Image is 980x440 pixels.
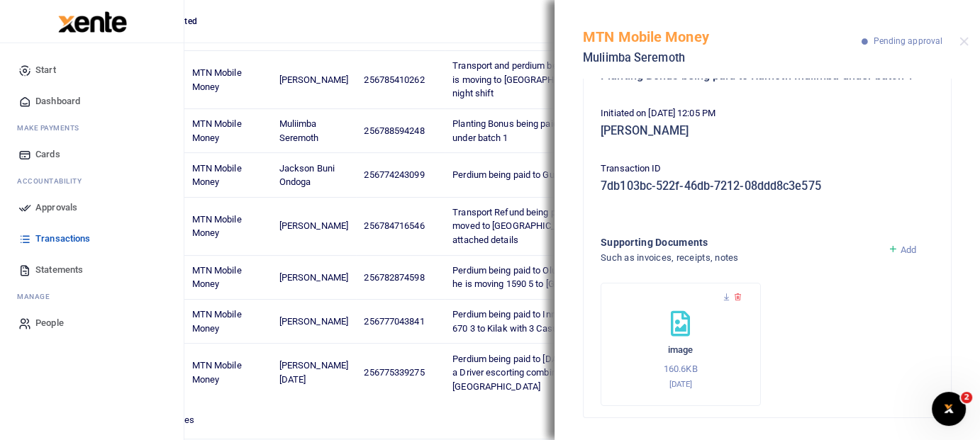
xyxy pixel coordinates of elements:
[279,316,348,327] span: [PERSON_NAME]
[901,244,916,255] span: Add
[601,235,876,250] h4: Supporting Documents
[601,250,876,266] h4: Such as invoices, receipts, notes
[192,118,242,143] span: MTN Mobile Money
[11,117,172,139] li: M
[364,74,424,85] span: 256785410262
[583,51,862,65] h5: Muliimba Seremoth
[364,367,424,378] span: 256775339275
[24,291,50,302] span: anage
[364,272,424,283] span: 256782874598
[279,118,319,143] span: Muliimba Seremoth
[279,163,335,188] span: Jackson Buni Ondoga
[192,214,242,239] span: MTN Mobile Money
[11,170,172,192] li: Ac
[192,360,242,385] span: MTN Mobile Money
[601,283,761,406] div: image
[601,106,934,121] p: Initiated on [DATE] 12:05 PM
[192,309,242,334] span: MTN Mobile Money
[364,125,424,136] span: 256788594248
[873,36,942,46] span: Pending approval
[11,223,172,254] a: Transactions
[279,272,348,283] span: [PERSON_NAME]
[452,60,641,98] span: Transport and perdium being paid to Hakim He is moving to [GEOGRAPHIC_DATA] to support night shift
[601,179,934,193] h5: 7db103bc-522f-46db-7212-08ddd8c3e575
[601,162,934,176] p: Transaction ID
[192,163,242,188] span: MTN Mobile Money
[279,220,348,231] span: [PERSON_NAME]
[959,37,969,46] button: Close
[932,392,966,426] iframe: Intercom live chat
[452,265,640,290] span: Perdium being paid to Olupot [PERSON_NAME] he is moving 1590 5 to [GEOGRAPHIC_DATA]
[24,123,79,133] span: ake Payments
[961,392,972,403] span: 2
[28,176,82,186] span: countability
[66,405,431,427] div: Showing 21 to 30 of 147 entries
[192,67,242,92] span: MTN Mobile Money
[888,244,917,255] a: Add
[57,16,127,26] a: logo-small logo-large logo-large
[11,55,172,86] a: Start
[11,192,172,223] a: Approvals
[364,169,424,180] span: 256774243099
[35,316,64,330] span: People
[11,254,172,286] a: Statements
[35,263,83,277] span: Statements
[452,309,633,334] span: Perdium being paid to Innocent He is moving 670 3 to Kilak with 3 Casuals 0777043841
[452,118,639,143] span: Planting Bonus being paid to Ramoth Mulimba under batch 1
[452,354,640,392] span: Perdium being paid to [DATE] [PERSON_NAME] a Driver escorting combine to [GEOGRAPHIC_DATA]
[11,308,172,339] a: People
[616,344,746,356] h6: image
[583,28,862,45] h5: MTN Mobile Money
[364,316,424,327] span: 256777043841
[669,379,692,389] small: [DATE]
[11,286,172,308] li: M
[35,232,90,246] span: Transactions
[35,147,60,162] span: Cards
[279,360,348,385] span: [PERSON_NAME] [DATE]
[192,265,242,290] span: MTN Mobile Money
[601,124,934,138] h5: [PERSON_NAME]
[452,207,623,245] span: Transport Refund being paid to Basija He moved to [GEOGRAPHIC_DATA] as per the attached details
[35,63,56,77] span: Start
[35,94,80,108] span: Dashboard
[35,201,77,215] span: Approvals
[452,169,641,180] span: Perdium being paid to Guards escorting trucks
[364,220,424,231] span: 256784716546
[616,362,746,377] p: 160.6KB
[11,86,172,117] a: Dashboard
[279,74,348,85] span: [PERSON_NAME]
[58,11,127,33] img: logo-large
[11,139,172,170] a: Cards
